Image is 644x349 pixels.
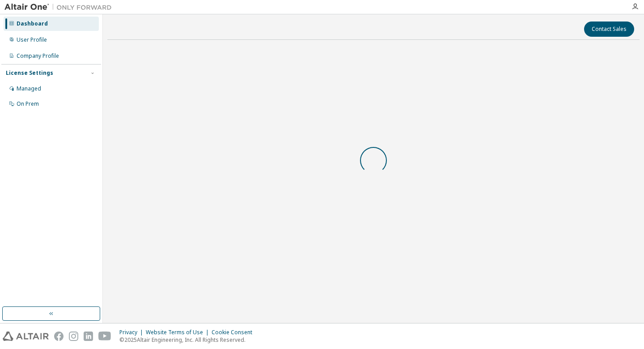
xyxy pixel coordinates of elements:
img: instagram.svg [69,332,78,341]
img: facebook.svg [54,332,64,341]
div: Website Terms of Use [146,329,212,336]
div: User Profile [17,36,47,43]
img: altair_logo.svg [3,332,49,341]
div: License Settings [6,69,53,77]
button: Contact Sales [584,22,634,37]
p: © 2025 Altair Engineering, Inc. All Rights Reserved. [119,336,258,344]
img: Altair One [4,3,116,12]
img: linkedin.svg [84,332,93,341]
div: Dashboard [17,20,48,27]
div: Privacy [119,329,146,336]
div: Company Profile [17,52,59,60]
img: youtube.svg [98,332,111,341]
div: Cookie Consent [212,329,258,336]
div: Managed [17,85,41,92]
div: On Prem [17,100,39,108]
